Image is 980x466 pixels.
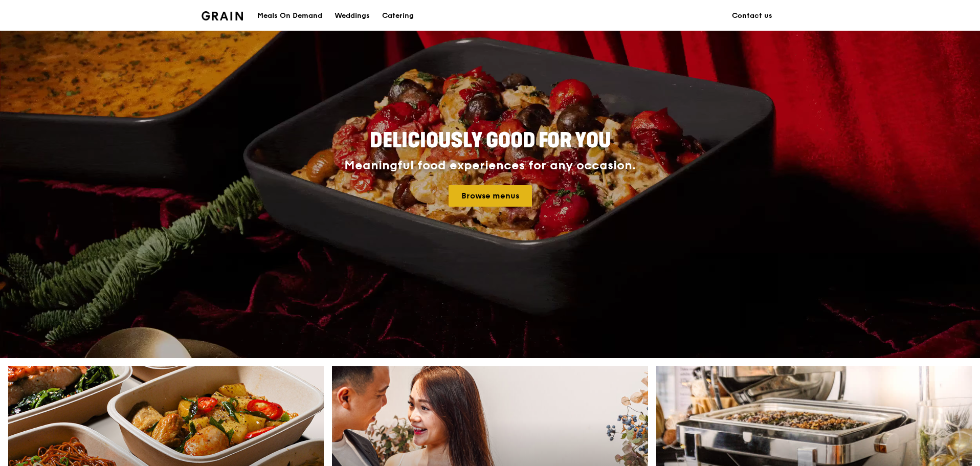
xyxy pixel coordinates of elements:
a: Contact us [726,1,778,31]
span: Deliciously good for you [370,128,611,153]
a: Weddings [328,1,376,31]
a: Catering [376,1,420,31]
div: Catering [382,1,414,31]
div: Meals On Demand [257,1,322,31]
img: Grain [202,11,243,20]
div: Weddings [335,1,370,31]
div: Meaningful food experiences for any occasion. [306,159,674,173]
a: Browse menus [449,185,532,207]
